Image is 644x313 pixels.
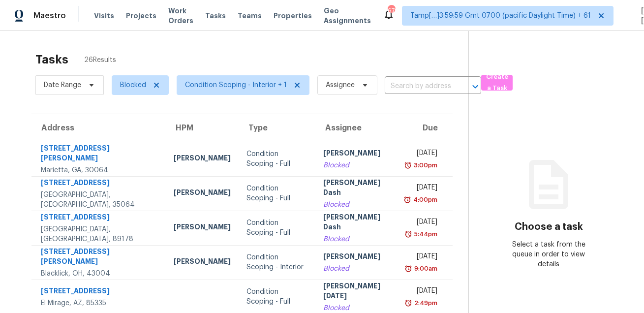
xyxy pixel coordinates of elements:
div: Blocked [323,234,392,244]
div: [DATE] [407,183,437,195]
div: Blocked [323,264,392,274]
th: Type [239,114,315,142]
h3: Choose a task [515,222,583,232]
th: HPM [166,114,239,142]
div: [PERSON_NAME] [323,251,392,264]
span: 26 Results [84,55,116,65]
div: Blocked [323,303,392,313]
div: [PERSON_NAME] [174,256,231,269]
input: Search by address [385,79,454,94]
span: Maestro [33,11,66,21]
div: [PERSON_NAME][DATE] [323,281,392,303]
span: Date Range [44,80,81,90]
div: 5:44pm [412,229,437,239]
div: [DATE] [407,251,437,264]
div: 3:00pm [412,160,437,170]
span: Visits [94,11,114,21]
span: Geo Assignments [324,6,371,26]
span: Projects [126,11,156,21]
div: Blocked [323,160,392,170]
span: Work Orders [168,6,193,26]
div: Condition Scoping - Full [246,149,307,169]
div: [STREET_ADDRESS][PERSON_NAME] [41,247,158,269]
div: [PERSON_NAME] Dash [323,178,392,200]
th: Due [399,114,453,142]
div: [STREET_ADDRESS][PERSON_NAME] [41,143,158,165]
img: Overdue Alarm Icon [404,160,412,170]
img: Overdue Alarm Icon [404,298,412,308]
div: [PERSON_NAME] Dash [323,212,392,234]
div: 678 [388,6,395,16]
div: Blocked [323,200,392,210]
th: Assignee [315,114,400,142]
div: 4:00pm [411,195,437,205]
span: Properties [274,11,312,21]
div: 2:49pm [412,298,437,308]
div: [PERSON_NAME] [323,148,392,160]
img: Overdue Alarm Icon [404,229,412,239]
span: Create a Task [486,71,508,94]
h2: Tasks [35,55,68,64]
div: Select a task from the queue in order to view details [509,240,588,269]
span: Teams [238,11,262,21]
span: Assignee [326,80,355,90]
div: [PERSON_NAME] [174,153,231,165]
span: Tasks [205,12,226,19]
span: Blocked [120,80,146,90]
img: Overdue Alarm Icon [404,264,412,274]
button: Open [468,80,482,94]
div: Condition Scoping - Full [246,184,307,203]
div: Condition Scoping - Interior [246,252,307,272]
div: [GEOGRAPHIC_DATA], [GEOGRAPHIC_DATA], 89178 [41,224,158,244]
div: [STREET_ADDRESS] [41,212,158,224]
div: [DATE] [407,217,437,229]
div: 9:00am [412,264,437,274]
div: [DATE] [407,148,437,160]
button: Create a Task [481,75,513,91]
div: Condition Scoping - Full [246,287,307,307]
span: Condition Scoping - Interior + 1 [185,80,287,90]
span: Tamp[…]3:59:59 Gmt 0700 (pacific Daylight Time) + 61 [410,11,591,21]
div: [STREET_ADDRESS] [41,178,158,190]
img: Overdue Alarm Icon [403,195,411,205]
div: [DATE] [407,286,437,298]
div: [PERSON_NAME] [174,188,231,200]
div: Condition Scoping - Full [246,218,307,238]
div: [STREET_ADDRESS] [41,286,158,298]
div: [GEOGRAPHIC_DATA], [GEOGRAPHIC_DATA], 35064 [41,190,158,210]
div: [PERSON_NAME] [174,222,231,234]
div: Marietta, GA, 30064 [41,165,158,175]
th: Address [31,114,166,142]
div: Blacklick, OH, 43004 [41,269,158,279]
div: El Mirage, AZ, 85335 [41,298,158,308]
